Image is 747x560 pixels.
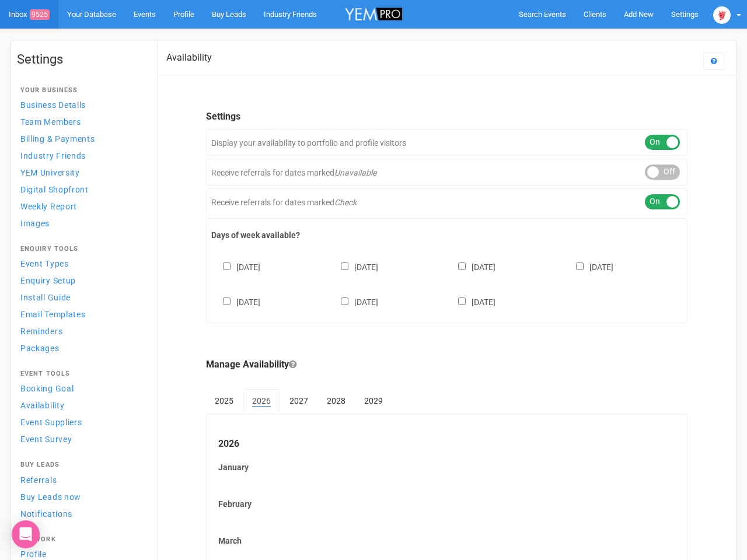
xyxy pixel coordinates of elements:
[223,262,231,270] input: [DATE]
[218,437,675,451] legend: 2026
[519,10,566,19] span: Search Events
[341,297,348,305] input: [DATE]
[206,159,687,185] div: Receive referrals for dates marked
[17,489,145,505] a: Buy Leads now
[334,168,376,177] em: Unavailable
[20,219,50,228] span: Images
[20,293,71,302] span: Install Guide
[17,323,145,339] a: Reminders
[17,272,145,288] a: Enquiry Setup
[20,461,142,468] h4: Buy Leads
[17,148,145,163] a: Industry Friends
[446,295,495,308] label: [DATE]
[206,358,687,372] legend: Manage Availability
[166,52,212,63] h2: Availability
[20,536,142,543] h4: Network
[218,535,675,547] label: March
[17,97,145,113] a: Business Details
[20,168,80,177] span: YEM University
[17,256,145,271] a: Event Types
[341,262,348,270] input: [DATE]
[218,461,675,473] label: January
[355,389,392,412] a: 2029
[17,340,145,356] a: Packages
[17,131,145,146] a: Billing & Payments
[458,262,466,270] input: [DATE]
[17,380,145,396] a: Booking Goal
[20,134,95,143] span: Billing & Payments
[17,198,145,214] a: Weekly Report
[17,52,145,66] h1: Settings
[20,370,142,377] h4: Event Tools
[17,397,145,413] a: Availability
[458,297,466,305] input: [DATE]
[17,289,145,305] a: Install Guide
[223,297,231,305] input: [DATE]
[329,295,378,308] label: [DATE]
[206,389,242,412] a: 2025
[20,117,81,127] span: Team Members
[17,306,145,322] a: Email Templates
[576,262,584,270] input: [DATE]
[206,188,687,215] div: Receive referrals for dates marked
[20,185,89,194] span: Digital Shopfront
[281,389,317,412] a: 2027
[211,229,682,241] label: Days of week available?
[20,310,86,319] span: Email Templates
[334,198,357,207] em: Check
[20,344,60,353] span: Packages
[20,509,72,519] span: Notifications
[20,418,82,427] span: Event Suppliers
[12,520,40,548] div: Open Intercom Messenger
[218,498,675,510] label: February
[20,246,142,253] h4: Enquiry Tools
[20,327,62,336] span: Reminders
[20,202,77,211] span: Weekly Report
[318,389,354,412] a: 2028
[20,259,69,268] span: Event Types
[446,260,495,273] label: [DATE]
[30,9,50,20] span: 9525
[713,6,731,24] img: open-uri20250107-2-1pbi2ie
[17,431,145,447] a: Event Survey
[17,414,145,430] a: Event Suppliers
[20,100,86,110] span: Business Details
[564,260,613,273] label: [DATE]
[329,260,378,273] label: [DATE]
[17,164,145,180] a: YEM University
[20,384,74,393] span: Booking Goal
[17,506,145,521] a: Notifications
[211,260,260,273] label: [DATE]
[17,472,145,488] a: Referrals
[206,110,687,124] legend: Settings
[20,435,72,444] span: Event Survey
[584,10,606,19] span: Clients
[17,181,145,197] a: Digital Shopfront
[20,401,64,410] span: Availability
[17,114,145,129] a: Team Members
[624,10,654,19] span: Add New
[211,295,260,308] label: [DATE]
[20,276,76,285] span: Enquiry Setup
[206,129,687,156] div: Display your availability to portfolio and profile visitors
[17,215,145,231] a: Images
[20,87,142,94] h4: Your Business
[243,389,280,414] a: 2026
